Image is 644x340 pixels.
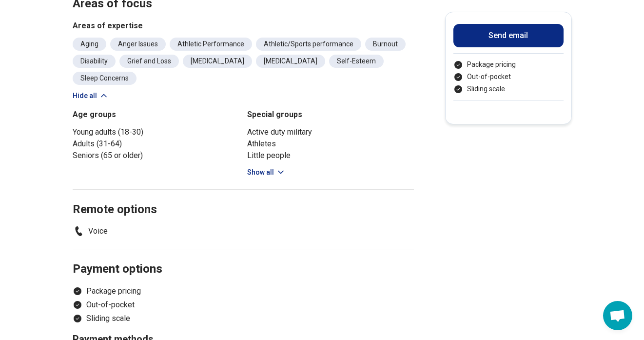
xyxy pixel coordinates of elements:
li: Sliding scale [73,313,414,324]
button: Hide all [73,91,109,101]
div: Open chat [603,301,632,330]
li: Out-of-pocket [453,72,564,82]
li: Grief and Loss [119,55,179,68]
ul: Payment options [453,60,564,94]
li: [MEDICAL_DATA] [183,55,252,68]
h3: Age groups [73,109,239,120]
li: Sliding scale [453,84,564,94]
li: Package pricing [453,60,564,70]
h3: Special groups [247,109,414,120]
button: Send email [453,24,564,47]
li: Anger Issues [110,38,166,51]
li: Disability [73,55,116,68]
li: Athletic Performance [170,38,252,51]
li: Aging [73,38,106,51]
li: [MEDICAL_DATA] [256,55,325,68]
li: Little people [247,150,414,161]
li: Self-Esteem [329,55,384,68]
h2: Payment options [73,238,414,278]
li: Active duty military [247,126,414,138]
li: Athletes [247,138,414,150]
h3: Areas of expertise [73,20,414,32]
ul: Payment options [73,285,414,324]
li: Voice [73,225,108,237]
h2: Remote options [73,178,414,218]
li: Out-of-pocket [73,299,414,311]
li: Athletic/Sports performance [256,38,361,51]
li: Seniors (65 or older) [73,150,239,161]
li: Sleep Concerns [73,72,137,85]
li: Adults (31-64) [73,138,239,150]
button: Show all [247,167,286,178]
li: Burnout [365,38,406,51]
li: Young adults (18-30) [73,126,239,138]
li: Package pricing [73,285,414,297]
